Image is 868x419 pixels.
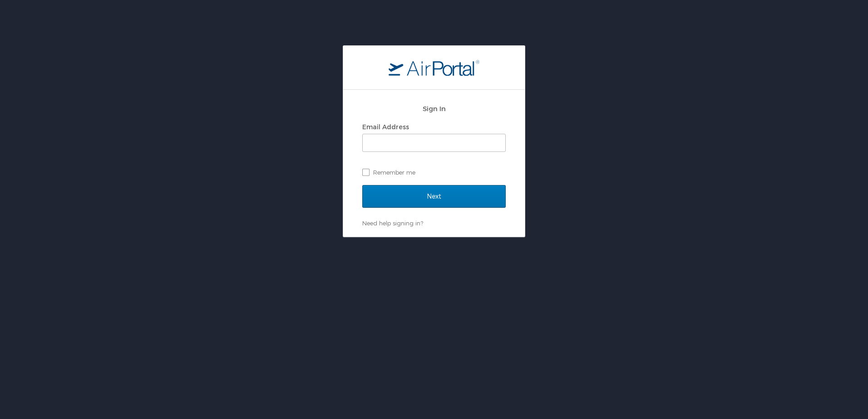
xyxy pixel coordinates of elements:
input: Next [362,185,506,208]
label: Email Address [362,123,409,131]
h2: Sign In [362,103,506,114]
a: Need help signing in? [362,219,423,227]
img: logo [389,59,479,76]
label: Remember me [362,166,506,179]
